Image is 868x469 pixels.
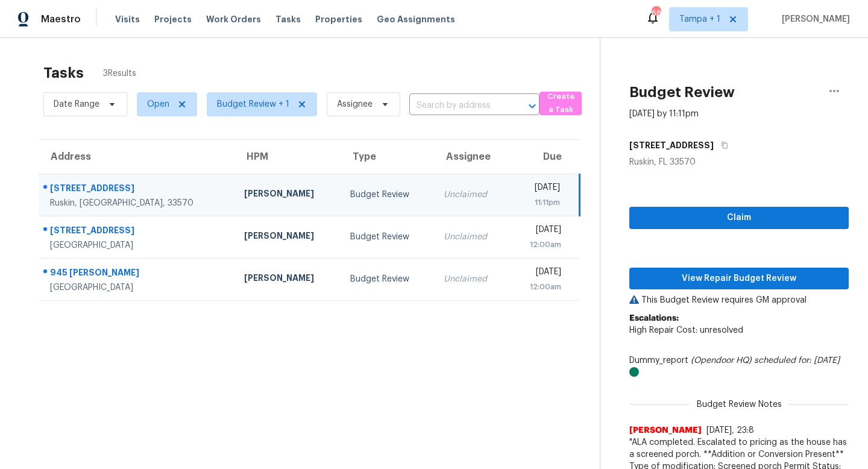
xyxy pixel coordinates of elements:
[315,13,362,25] span: Properties
[350,189,424,201] div: Budget Review
[629,156,849,168] div: Ruskin, FL 33570
[341,140,434,174] th: Type
[50,239,225,251] div: [GEOGRAPHIC_DATA]
[629,207,849,229] button: Claim
[518,224,561,239] div: [DATE]
[50,282,225,294] div: [GEOGRAPHIC_DATA]
[509,140,580,174] th: Due
[206,13,261,25] span: Work Orders
[154,13,192,25] span: Projects
[50,224,225,239] div: [STREET_ADDRESS]
[714,134,730,156] button: Copy Address
[679,13,720,25] span: Tampa + 1
[54,98,99,110] span: Date Range
[244,272,331,287] div: [PERSON_NAME]
[629,86,735,98] h2: Budget Review
[690,398,789,411] span: Budget Review Notes
[652,7,660,19] div: 68
[350,231,424,243] div: Budget Review
[50,266,225,282] div: 945 [PERSON_NAME]
[43,67,84,79] h2: Tasks
[234,140,341,174] th: HPM
[629,108,699,120] div: [DATE] by 11:11pm
[629,424,702,436] span: [PERSON_NAME]
[244,187,331,203] div: [PERSON_NAME]
[518,266,561,281] div: [DATE]
[629,268,849,290] button: View Repair Budget Review
[518,197,560,209] div: 11:11pm
[444,189,499,201] div: Unclaimed
[444,273,499,285] div: Unclaimed
[629,294,849,306] p: This Budget Review requires GM approval
[147,98,169,110] span: Open
[275,15,301,24] span: Tasks
[539,92,582,115] button: Create a Task
[639,271,839,286] span: View Repair Budget Review
[518,281,561,293] div: 12:00am
[350,273,424,285] div: Budget Review
[754,356,840,365] i: scheduled for: [DATE]
[629,314,679,323] b: Escalations:
[337,98,373,110] span: Assignee
[103,68,136,80] span: 3 Results
[39,140,234,174] th: Address
[217,98,289,110] span: Budget Review + 1
[518,181,560,197] div: [DATE]
[244,230,331,245] div: [PERSON_NAME]
[41,13,81,25] span: Maestro
[639,210,839,225] span: Claim
[115,13,140,25] span: Visits
[50,197,225,209] div: Ruskin, [GEOGRAPHIC_DATA], 33570
[377,13,455,25] span: Geo Assignments
[691,356,752,365] i: (Opendoor HQ)
[444,231,499,243] div: Unclaimed
[629,326,743,335] span: High Repair Cost: unresolved
[434,140,509,174] th: Assignee
[629,354,849,379] div: Dummy_report
[524,98,541,115] button: Open
[777,13,850,25] span: [PERSON_NAME]
[629,139,714,151] h5: [STREET_ADDRESS]
[409,96,506,115] input: Search by address
[50,182,225,197] div: [STREET_ADDRESS]
[706,426,754,435] span: [DATE], 23:8
[518,239,561,251] div: 12:00am
[546,90,576,118] span: Create a Task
